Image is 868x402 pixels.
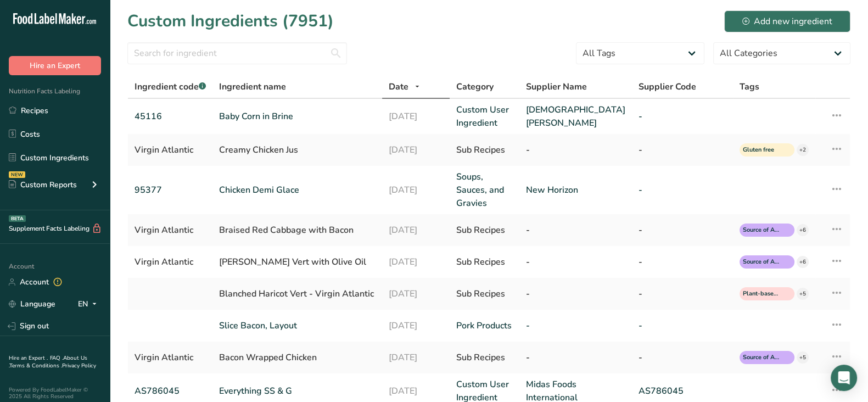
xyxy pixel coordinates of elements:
div: [PERSON_NAME] Vert with Olive Oil [219,255,376,269]
div: - [639,224,726,237]
div: - [639,351,726,364]
a: Privacy Policy [62,362,96,370]
div: - [639,143,726,157]
div: BETA [9,215,26,222]
span: Source of Antioxidants [743,353,781,362]
div: Braised Red Cabbage with Bacon [219,224,376,237]
span: Plant-based Protein [743,289,781,299]
div: Bacon Wrapped Chicken [219,351,376,364]
div: +5 [797,351,809,364]
a: Custom User Ingredient [456,103,513,130]
div: - [639,287,726,300]
div: Sub Recipes [456,287,513,300]
a: - [639,110,726,123]
div: [DATE] [389,351,443,364]
input: Search for ingredient [127,42,347,64]
div: Virgin Atlantic [135,351,206,364]
a: AS786045 [135,384,206,398]
a: [DATE] [389,384,443,398]
a: Baby Corn in Brine [219,110,376,123]
a: Pork Products [456,319,513,332]
div: Sub Recipes [456,351,513,364]
a: New Horizon [526,183,625,197]
a: 45116 [135,110,206,123]
span: Source of Antioxidants [743,226,781,235]
div: Blanched Haricot Vert - Virgin Atlantic [219,287,376,300]
a: Soups, Sauces, and Gravies [456,170,513,210]
div: EN [78,298,101,311]
span: Date [389,80,408,93]
a: Chicken Demi Glace [219,183,376,197]
div: Sub Recipes [456,255,513,269]
div: [DATE] [389,224,443,237]
span: Ingredient name [219,80,286,93]
a: 95377 [135,183,206,197]
a: Terms & Conditions . [9,362,62,370]
div: [DATE] [389,255,443,269]
div: Sub Recipes [456,143,513,157]
div: [DATE] [389,287,443,300]
span: Ingredient code [135,81,206,93]
a: [DATE] [389,319,443,332]
span: Category [456,80,494,93]
div: Sub Recipes [456,224,513,237]
button: Add new ingredient [724,10,850,32]
span: Source of Antioxidants [743,258,781,267]
div: +6 [797,224,809,236]
button: Hire an Expert [9,56,101,75]
div: Powered By FoodLabelMaker © 2025 All Rights Reserved [9,387,101,400]
div: Virgin Atlantic [135,143,206,157]
div: - [526,287,625,300]
span: Supplier Code [639,80,696,93]
div: Add new ingredient [742,15,832,28]
div: +2 [797,144,809,156]
a: [DATE] [389,183,443,197]
div: +5 [797,288,809,300]
div: Open Intercom Messenger [831,365,857,391]
h1: Custom Ingredients (7951) [127,9,334,33]
div: - [526,255,625,269]
span: Tags [740,80,759,93]
a: Slice Bacon, Layout [219,319,376,332]
a: Language [9,294,55,314]
a: - [526,319,625,332]
div: - [526,351,625,364]
a: [DATE] [389,110,443,123]
div: Custom Reports [9,179,77,191]
a: AS786045 [639,384,726,398]
div: NEW [9,171,25,178]
span: Supplier Name [526,80,587,93]
div: - [639,255,726,269]
div: [DATE] [389,143,443,157]
a: About Us . [9,354,87,370]
div: Virgin Atlantic [135,255,206,269]
a: - [639,183,726,197]
a: [DEMOGRAPHIC_DATA] [PERSON_NAME] [526,103,625,130]
a: Everything SS & G [219,384,376,398]
span: Gluten free [743,146,781,155]
div: - [526,224,625,237]
div: - [526,143,625,157]
div: Creamy Chicken Jus [219,143,376,157]
div: Virgin Atlantic [135,224,206,237]
a: Hire an Expert . [9,354,48,362]
div: +6 [797,256,809,268]
a: - [639,319,726,332]
a: FAQ . [50,354,63,362]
